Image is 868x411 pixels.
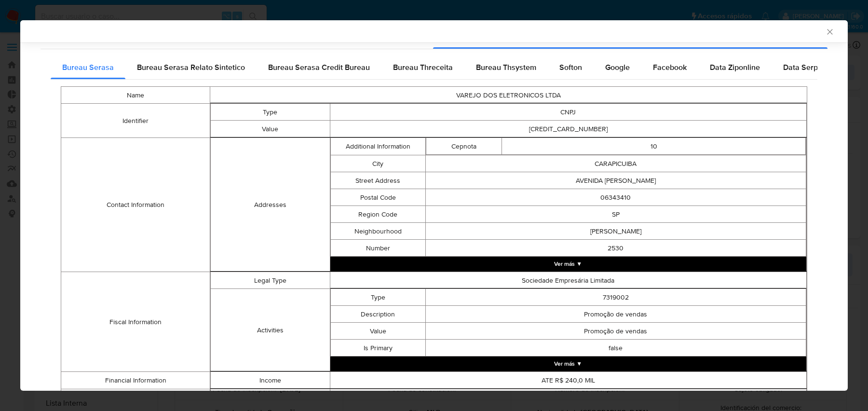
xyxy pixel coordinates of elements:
td: AVENIDA [PERSON_NAME] [425,172,806,189]
td: Cepnota [426,138,502,155]
td: Income [211,372,330,389]
button: Cerrar ventana [825,27,834,36]
td: Type [330,289,425,306]
td: Value [211,121,330,137]
td: Additional Information [330,138,425,155]
span: Bureau Serasa Credit Bureau [268,62,370,73]
span: Bureau Thsystem [476,62,536,73]
td: Identifier [61,104,210,138]
td: City [330,155,425,172]
td: false [425,340,806,356]
td: [PERSON_NAME] [425,223,806,240]
td: Sociedade Empresária Limitada [330,272,807,289]
td: Legal Type [211,272,330,289]
button: Expand array [330,257,807,271]
td: 7319002 [425,289,806,306]
span: Facebook [653,62,687,73]
span: Bureau Serasa [62,62,114,73]
td: Region Code [330,206,425,223]
td: Name [61,87,210,104]
span: Bureau Serasa Relato Sintetico [137,62,245,73]
td: Sociedade Empresária Limitada [330,389,807,406]
span: Google [605,62,630,73]
td: Activities [211,289,330,371]
td: Financial Information [61,372,210,389]
div: closure-recommendation-modal [20,20,848,391]
td: Promoção de vendas [425,323,806,340]
td: Value [330,323,425,340]
button: Expand array [330,356,807,371]
span: Bureau Threceita [393,62,453,73]
td: Promoção de vendas [425,306,806,323]
td: VAREJO DOS ELETRONICOS LTDA [210,87,807,104]
span: Data Serpro Pf [783,62,834,73]
td: [CREDIT_CARD_NUMBER] [330,121,807,137]
td: SP [425,206,806,223]
span: Softon [559,62,582,73]
td: Contact Information [61,138,210,272]
td: 10 [502,138,806,155]
td: 2530 [425,240,806,257]
td: Legal Type [211,389,330,406]
td: Postal Code [330,189,425,206]
span: Data Ziponline [710,62,760,73]
td: Neighbourhood [330,223,425,240]
div: Detailed external info [51,56,817,79]
td: Type [211,104,330,121]
td: Description [330,306,425,323]
td: CNPJ [330,104,807,121]
td: Is Primary [330,340,425,356]
td: Fiscal Information [61,272,210,372]
td: ATE R$ 240,0 MIL [330,372,807,389]
td: CARAPICUIBA [425,155,806,172]
td: Street Address [330,172,425,189]
td: 06343410 [425,189,806,206]
td: Addresses [211,138,330,272]
td: Number [330,240,425,257]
